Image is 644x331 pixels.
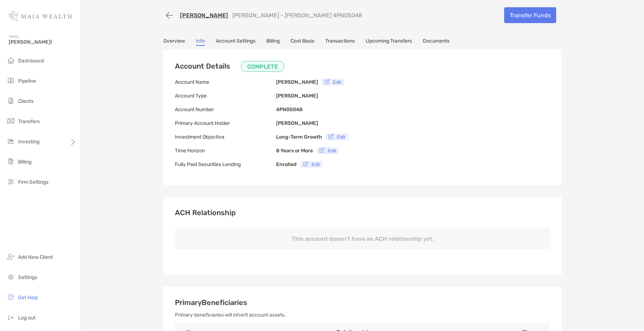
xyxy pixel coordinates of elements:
span: Log out [18,315,35,321]
b: [PERSON_NAME] [276,120,318,126]
a: Billing [266,38,280,46]
p: Account Type [175,91,276,100]
img: Zoe Logo [9,3,72,29]
img: dashboard icon [7,56,15,65]
b: [PERSON_NAME] [276,93,318,99]
p: COMPLETE [247,62,278,71]
p: Account Name [175,78,276,87]
a: [PERSON_NAME] [180,12,228,19]
img: pipeline icon [7,76,15,85]
p: Primary Account Holder [175,119,276,128]
img: get-help icon [7,293,15,301]
a: Upcoming Transfers [366,38,412,46]
p: Primary beneficiaries will inherit account assets. [175,310,550,319]
span: Clients [18,98,34,104]
a: Transactions [325,38,355,46]
span: Investing [18,139,39,145]
a: Cost Basis [291,38,314,46]
span: Billing [18,159,31,165]
img: transfers icon [7,117,15,125]
a: Documents [423,38,450,46]
p: [PERSON_NAME] - [PERSON_NAME] 4PN05048 [232,12,362,19]
span: Get Help [18,295,38,301]
h3: Account Details [175,61,284,72]
img: logout icon [7,313,15,322]
span: Transfers [18,118,40,125]
img: firm-settings icon [7,177,15,186]
span: [PERSON_NAME]! [9,39,76,45]
span: Firm Settings [18,179,48,185]
span: Settings [18,274,37,280]
b: Enrolled [276,161,297,167]
a: Info [196,38,205,46]
p: Fully Paid Securities Lending [175,160,276,169]
img: add_new_client icon [7,252,15,261]
img: clients icon [7,96,15,105]
img: billing icon [7,157,15,166]
a: Account Settings [216,38,256,46]
button: Edit [300,161,323,168]
button: Edit [317,147,339,154]
p: Investment Objective [175,132,276,141]
p: Account Number [175,105,276,114]
img: investing icon [7,137,15,145]
span: Dashboard [18,58,44,64]
span: Pipeline [18,78,36,84]
b: Long-Term Growth [276,134,322,140]
b: 4PN05048 [276,106,302,113]
b: 8 Years or More [276,148,313,154]
button: Edit [322,79,344,86]
span: Add New Client [18,254,53,260]
span: Primary Beneficiaries [175,298,247,307]
img: settings icon [7,273,15,281]
button: Edit [326,134,348,140]
p: Time Horizon [175,146,276,155]
p: This account doesn’t have an ACH relationship yet. [175,228,550,249]
a: Overview [163,38,185,46]
a: Transfer Funds [504,7,556,23]
b: [PERSON_NAME] [276,79,318,85]
h3: ACH Relationship [175,208,550,217]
